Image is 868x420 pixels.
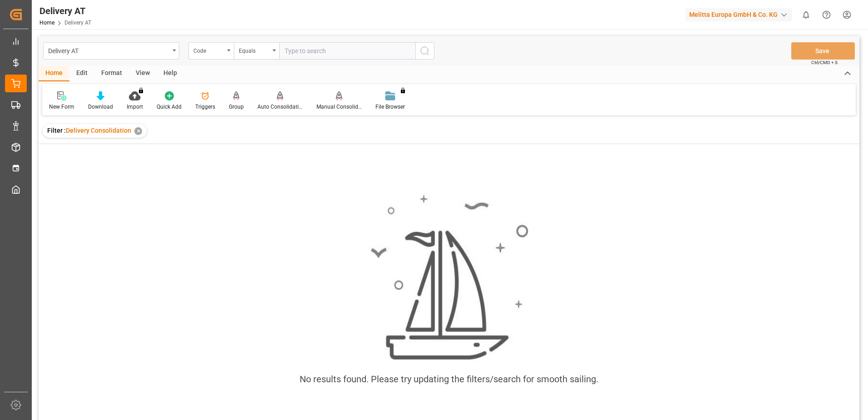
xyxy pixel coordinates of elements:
[415,42,434,60] button: search button
[129,66,157,81] div: View
[195,103,215,111] div: Triggers
[39,20,54,26] a: Home
[69,66,94,81] div: Edit
[157,103,182,111] div: Quick Add
[88,103,113,111] div: Download
[279,42,415,60] input: Type to search
[39,66,69,81] div: Home
[316,103,362,111] div: Manual Consolidation
[816,5,837,25] button: Help Center
[193,45,224,55] div: Code
[43,42,179,60] button: open menu
[47,127,66,134] span: Filter :
[134,127,142,135] div: ✕
[257,103,303,111] div: Auto Consolidation
[791,42,855,60] button: Save
[796,5,816,25] button: show 0 new notifications
[49,103,74,111] div: New Form
[94,66,129,81] div: Format
[811,59,838,66] span: Ctrl/CMD + S
[229,103,244,111] div: Group
[66,127,131,134] span: Delivery Consolidation
[686,8,792,21] div: Melitta Europa GmbH & Co. KG
[300,372,598,386] div: No results found. Please try updating the filters/search for smooth sailing.
[370,194,528,362] img: smooth_sailing.jpeg
[48,45,169,56] div: Delivery AT
[188,42,234,60] button: open menu
[39,4,91,18] div: Delivery AT
[686,6,796,23] button: Melitta Europa GmbH & Co. KG
[157,66,184,81] div: Help
[234,42,279,60] button: open menu
[239,45,270,55] div: Equals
